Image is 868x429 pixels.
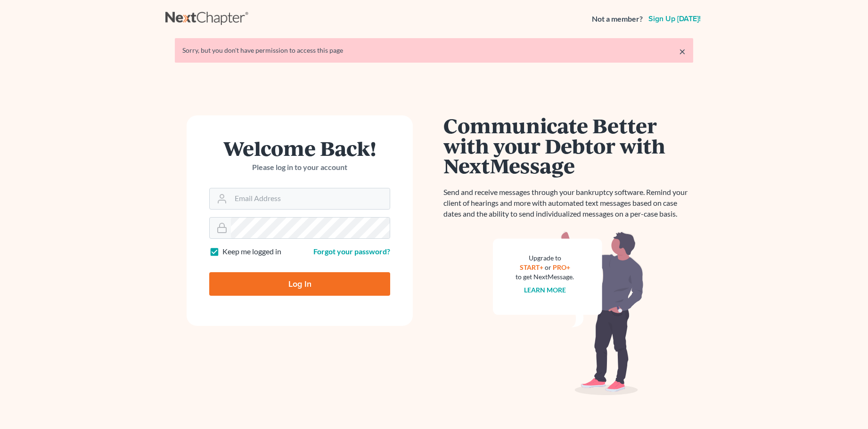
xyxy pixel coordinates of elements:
h1: Welcome Back! [209,138,390,158]
img: nextmessage_bg-59042aed3d76b12b5cd301f8e5b87938c9018125f34e5fa2b7a6b67550977c72.svg [493,231,644,396]
p: Please log in to your account [209,162,390,173]
p: Send and receive messages through your bankruptcy software. Remind your client of hearings and mo... [443,187,693,219]
a: Learn more [524,286,566,294]
label: Keep me logged in [222,246,281,257]
strong: Not a member? [592,14,643,24]
div: Upgrade to [516,253,574,263]
a: PRO+ [553,263,570,271]
span: or [545,263,551,271]
div: to get NextMessage. [516,272,574,282]
a: Forgot your password? [313,247,390,256]
input: Log In [209,272,390,296]
a: × [679,46,686,57]
h1: Communicate Better with your Debtor with NextMessage [443,115,693,176]
a: START+ [520,263,543,271]
a: Sign up [DATE]! [647,15,703,23]
input: Email Address [231,188,390,209]
div: Sorry, but you don't have permission to access this page [182,46,686,55]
